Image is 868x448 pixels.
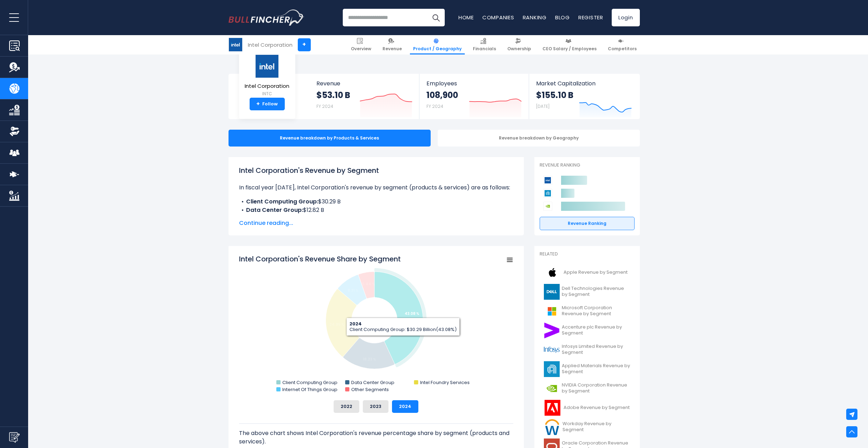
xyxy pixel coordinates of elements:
[544,284,560,300] img: DELL logo
[562,305,630,317] span: Microsoft Corporation Revenue by Segment
[248,41,292,49] div: Intel Corporation
[539,35,600,54] a: CEO Salary / Employees
[578,14,603,21] a: Register
[239,183,513,192] p: In fiscal year [DATE], Intel Corporation's revenue by segment (products & services) are as follows:
[245,83,289,89] span: Intel Corporation
[540,263,635,282] a: Apple Revenue by Segment
[239,219,513,227] span: Continue reading...
[229,130,431,147] div: Revenue breakdown by Products & Services
[420,379,469,386] text: Intel Foundry Services
[544,419,561,435] img: WDAY logo
[438,130,640,147] div: Revenue breakdown by Geography
[536,80,632,87] span: Market Capitalization
[348,288,359,293] tspan: 8.31 %
[540,379,635,398] a: NVIDIA Corporation Revenue by Segment
[239,254,401,264] tspan: Intel Corporation's Revenue Share by Segment
[544,381,560,396] img: NVDA logo
[9,126,20,137] img: Ownership
[562,421,630,433] span: Workday Revenue by Segment
[523,14,547,21] a: Ranking
[410,35,465,54] a: Product / Geography
[612,9,640,26] a: Login
[540,251,635,257] p: Related
[507,46,531,52] span: Ownership
[605,35,640,54] a: Competitors
[419,74,529,119] a: Employees 108,900 FY 2024
[244,54,290,98] a: Intel Corporation INTC
[363,357,376,362] tspan: 18.23 %
[458,14,474,21] a: Home
[298,38,311,51] a: +
[544,323,560,338] img: ACN logo
[382,46,402,52] span: Revenue
[351,379,394,386] text: Data Center Group
[540,417,635,437] a: Workday Revenue by Segment
[426,103,443,109] small: FY 2024
[316,90,350,100] strong: $53.10 B
[540,359,635,379] a: Applied Materials Revenue by Segment
[334,400,359,413] button: 2022
[540,217,635,230] a: Revenue Ranking
[255,54,279,78] img: INTC logo
[246,206,303,214] b: Data Center Group:
[544,361,560,377] img: AMAT logo
[362,281,375,287] tspan: 5.44 %
[562,363,630,375] span: Applied Materials Revenue by Segment
[562,344,630,356] span: Infosys Limited Revenue by Segment
[540,301,635,321] a: Microsoft Corporation Revenue by Segment
[540,398,635,417] a: Adobe Revenue by Segment
[544,400,561,416] img: ADBE logo
[245,91,289,97] small: INTC
[246,197,318,206] b: Client Computing Group:
[562,382,630,394] span: NVIDIA Corporation Revenue by Segment
[536,103,549,109] small: [DATE]
[316,103,333,109] small: FY 2024
[543,202,552,211] img: NVIDIA Corporation competitors logo
[239,206,513,214] li: $12.82 B
[282,386,337,393] text: Internet Of Things Group
[562,286,630,298] span: Dell Technologies Revenue by Segment
[544,342,560,358] img: INFY logo
[470,35,499,54] a: Financials
[379,35,405,54] a: Revenue
[256,101,260,107] strong: +
[473,46,496,52] span: Financials
[239,165,513,176] h1: Intel Corporation's Revenue by Segment
[542,46,597,52] span: CEO Salary / Employees
[229,38,242,51] img: INTC logo
[239,197,513,206] li: $30.29 B
[316,80,412,87] span: Revenue
[250,98,285,110] a: +Follow
[427,9,445,26] button: Search
[504,35,534,54] a: Ownership
[482,14,514,21] a: Companies
[608,46,637,52] span: Competitors
[229,9,304,26] a: Go to homepage
[309,74,419,119] a: Revenue $53.10 B FY 2024
[426,80,522,87] span: Employees
[564,270,628,275] span: Apple Revenue by Segment
[282,379,337,386] text: Client Computing Group
[543,189,552,198] img: Applied Materials competitors logo
[544,265,561,280] img: AAPL logo
[392,400,418,413] button: 2024
[351,46,371,52] span: Overview
[351,386,388,393] text: Other Segments
[239,429,513,446] p: The above chart shows Intel Corporation's revenue percentage share by segment (products and servi...
[329,322,345,327] tspan: 24.95 %
[540,282,635,301] a: Dell Technologies Revenue by Segment
[536,90,573,100] strong: $155.10 B
[555,14,570,21] a: Blog
[543,176,552,185] img: Intel Corporation competitors logo
[562,324,630,336] span: Accenture plc Revenue by Segment
[564,405,630,411] span: Adobe Revenue by Segment
[426,90,458,100] strong: 108,900
[405,311,419,316] tspan: 43.08 %
[540,162,635,168] p: Revenue Ranking
[529,74,639,119] a: Market Capitalization $155.10 B [DATE]
[544,303,560,319] img: MSFT logo
[413,46,462,52] span: Product / Geography
[540,321,635,340] a: Accenture plc Revenue by Segment
[239,254,513,395] svg: Intel Corporation's Revenue Share by Segment
[229,9,304,26] img: Bullfincher logo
